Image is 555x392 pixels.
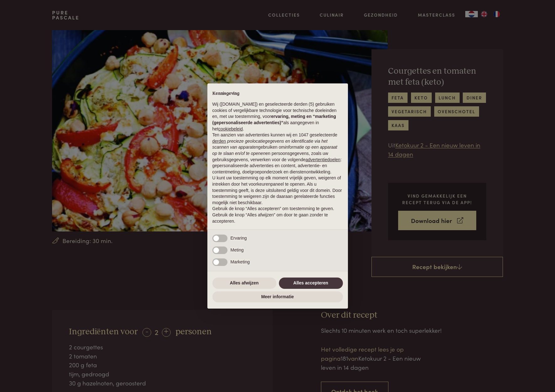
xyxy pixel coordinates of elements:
[231,247,244,252] span: Meting
[212,138,226,145] button: derden
[231,236,247,241] span: Ervaring
[306,157,340,163] button: advertentiedoelen
[212,145,338,156] em: informatie op een apparaat op te slaan en/of te openen
[231,259,250,264] span: Marketing
[212,139,328,150] em: precieze geolocatiegegevens en identificatie via het scannen van apparaten
[279,278,343,289] button: Alles accepteren
[212,175,343,206] p: U kunt uw toestemming op elk moment vrijelijk geven, weigeren of intrekken door het voorkeurenpan...
[212,114,336,125] strong: ervaring, meting en “marketing (gepersonaliseerde advertenties)”
[212,291,343,303] button: Meer informatie
[218,126,243,131] a: cookiebeleid
[212,278,276,289] button: Alles afwijzen
[212,101,343,132] p: Wij ([DOMAIN_NAME]) en geselecteerde derden (5) gebruiken cookies of vergelijkbare technologie vo...
[212,132,343,175] p: Ten aanzien van advertenties kunnen wij en 1047 geselecteerde gebruiken om en persoonsgegevens, z...
[212,91,343,97] h2: Kennisgeving
[212,206,343,224] p: Gebruik de knop “Alles accepteren” om toestemming te geven. Gebruik de knop “Alles afwijzen” om d...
